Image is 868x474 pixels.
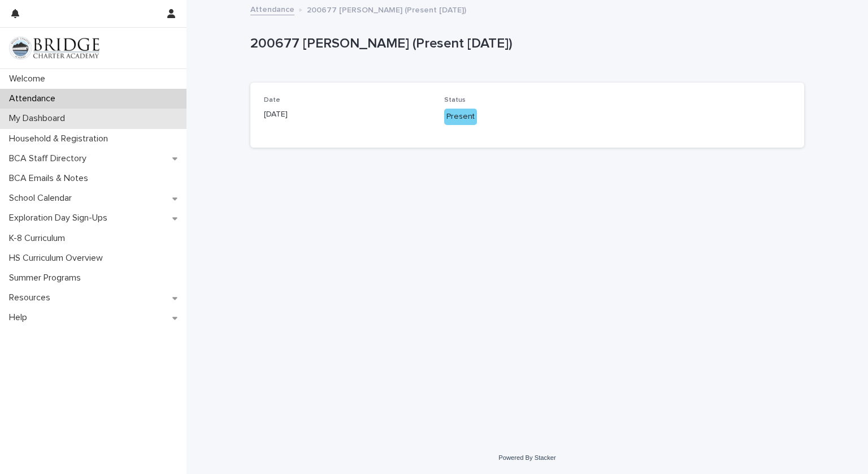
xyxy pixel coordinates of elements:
[5,113,74,124] p: My Dashboard
[5,213,116,223] p: Exploration Day Sign-Ups
[5,253,112,264] p: HS Curriculum Overview
[9,37,99,59] img: V1C1m3IdTEidaUdm9Hs0
[5,153,96,164] p: BCA Staff Directory
[5,233,74,244] p: K-8 Curriculum
[5,273,90,283] p: Summer Programs
[250,2,294,15] a: Attendance
[264,97,280,104] span: Date
[250,36,800,52] p: 200677 [PERSON_NAME] (Present [DATE])
[498,454,555,461] a: Powered By Stacker
[5,74,54,84] p: Welcome
[444,97,466,104] span: Status
[5,312,36,323] p: Help
[444,109,477,125] div: Present
[5,193,81,204] p: School Calendar
[5,173,97,184] p: BCA Emails & Notes
[5,133,117,144] p: Household & Registration
[5,292,59,303] p: Resources
[307,3,466,15] p: 200677 [PERSON_NAME] (Present [DATE])
[264,109,431,120] p: [DATE]
[5,93,64,104] p: Attendance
